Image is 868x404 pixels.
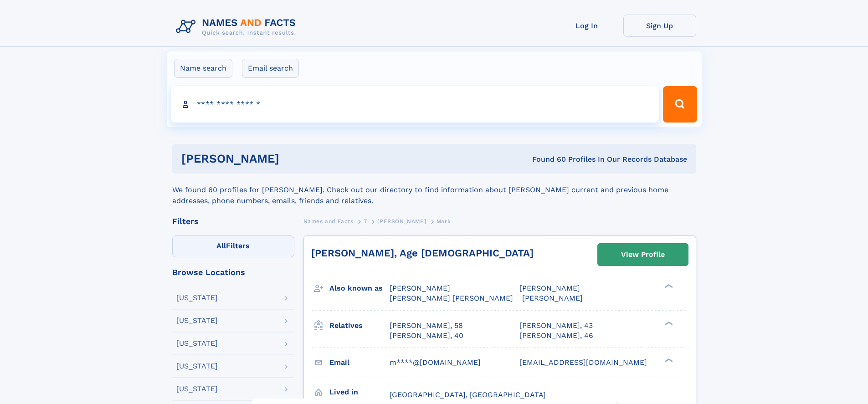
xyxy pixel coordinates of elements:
[377,215,426,227] a: [PERSON_NAME]
[390,284,450,292] span: [PERSON_NAME]
[171,86,659,123] input: search input
[390,390,546,399] span: [GEOGRAPHIC_DATA], [GEOGRAPHIC_DATA]
[329,318,390,333] h3: Relatives
[519,284,580,292] span: [PERSON_NAME]
[329,384,390,400] h3: Lived in
[623,15,696,37] a: Sign Up
[598,244,688,266] a: View Profile
[390,294,513,302] span: [PERSON_NAME] [PERSON_NAME]
[519,331,593,341] a: [PERSON_NAME], 46
[172,217,294,225] div: Filters
[663,320,673,326] div: ❯
[172,268,294,276] div: Browse Locations
[390,331,463,341] a: [PERSON_NAME], 40
[311,247,534,259] a: [PERSON_NAME], Age [DEMOGRAPHIC_DATA]
[172,15,303,39] img: Logo Names and Facts
[377,218,426,225] span: [PERSON_NAME]
[176,385,218,393] div: [US_STATE]
[172,174,696,206] div: We found 60 profiles for [PERSON_NAME]. Check out our directory to find information about [PERSON...
[176,294,218,302] div: [US_STATE]
[621,244,665,265] div: View Profile
[181,153,406,164] h1: [PERSON_NAME]
[174,59,232,78] label: Name search
[364,215,367,227] a: T
[176,340,218,347] div: [US_STATE]
[550,15,623,37] a: Log In
[406,154,687,164] div: Found 60 Profiles In Our Records Database
[522,294,583,302] span: [PERSON_NAME]
[242,59,299,78] label: Email search
[663,357,673,363] div: ❯
[303,215,354,227] a: Names and Facts
[390,321,463,331] a: [PERSON_NAME], 58
[663,283,673,289] div: ❯
[663,86,697,123] button: Search Button
[176,363,218,370] div: [US_STATE]
[519,321,593,331] a: [PERSON_NAME], 43
[519,358,647,367] span: [EMAIL_ADDRESS][DOMAIN_NAME]
[176,317,218,324] div: [US_STATE]
[216,241,226,250] span: All
[329,355,390,370] h3: Email
[437,218,451,225] span: Mark
[364,218,367,225] span: T
[329,281,390,296] h3: Also known as
[172,235,294,257] label: Filters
